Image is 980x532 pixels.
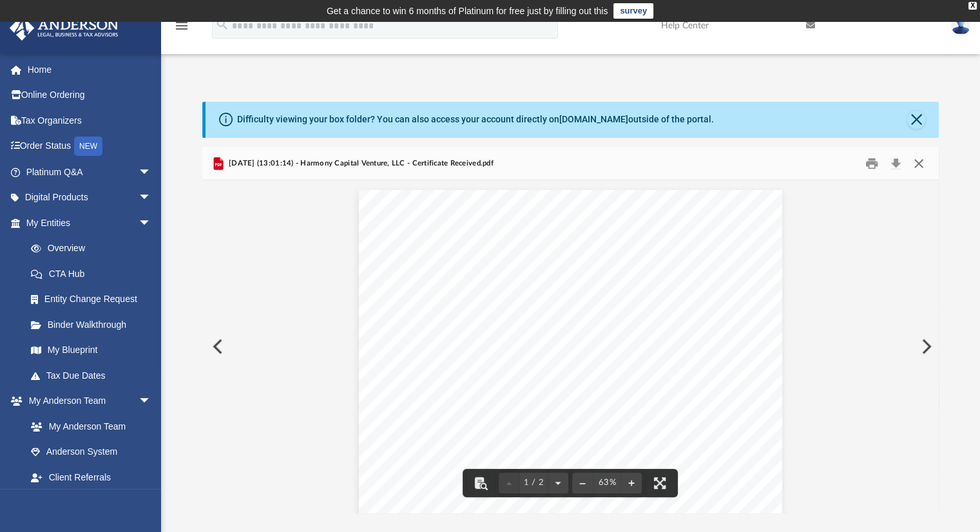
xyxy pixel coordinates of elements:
a: Online Ordering [9,82,171,108]
img: Anderson Advisors Platinum Portal [6,15,122,41]
a: [DOMAIN_NAME] [559,114,628,124]
a: My Blueprint [18,337,164,363]
div: Get a chance to win 6 months of Platinum for free just by filling out this [327,3,608,19]
div: Current zoom level [593,479,621,487]
span: [DATE] (13:01:14) - Harmony Capital Venture, LLC - Certificate Received.pdf [226,158,494,169]
button: Previous File [202,328,231,365]
div: Page 1 [359,180,783,529]
a: Digital Productsarrow_drop_down [9,185,171,211]
button: Print [859,153,885,173]
a: Order StatusNEW [9,133,171,160]
button: Next page [548,469,568,497]
button: Zoom in [621,469,642,497]
button: 1 / 2 [519,469,548,497]
div: Preview [202,147,939,513]
button: Toggle findbar [466,469,495,497]
div: NEW [74,137,102,156]
a: Entity Change Request [18,287,171,312]
a: My Anderson Teamarrow_drop_down [9,388,164,414]
span: arrow_drop_down [139,210,164,236]
span: arrow_drop_down [139,185,164,211]
div: close [968,2,977,10]
a: Tax Organizers [9,108,171,133]
a: Anderson System [18,439,164,465]
div: Document Viewer [202,180,939,513]
a: CTA Hub [18,261,171,287]
a: Platinum Q&Aarrow_drop_down [9,159,171,185]
div: File preview [202,180,939,513]
i: search [215,17,229,32]
a: Client Referrals [18,464,164,490]
button: Close [907,111,925,129]
span: 1 / 2 [519,479,548,487]
span: arrow_drop_down [139,159,164,185]
button: Download [885,153,908,173]
a: Binder Walkthrough [18,312,171,337]
button: Next File [911,328,939,365]
button: Enter fullscreen [646,469,674,497]
a: My Anderson Team [18,413,158,439]
a: My Entitiesarrow_drop_down [9,210,171,236]
span: arrow_drop_down [139,388,164,415]
img: User Pic [951,16,970,35]
button: Close [907,153,930,173]
a: Tax Due Dates [18,363,171,388]
a: menu [174,24,189,33]
i: menu [174,18,189,33]
a: Overview [18,236,171,261]
a: survey [613,3,653,19]
button: Zoom out [572,469,593,497]
div: Difficulty viewing your box folder? You can also access your account directly on outside of the p... [237,113,714,126]
a: Home [9,57,171,82]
